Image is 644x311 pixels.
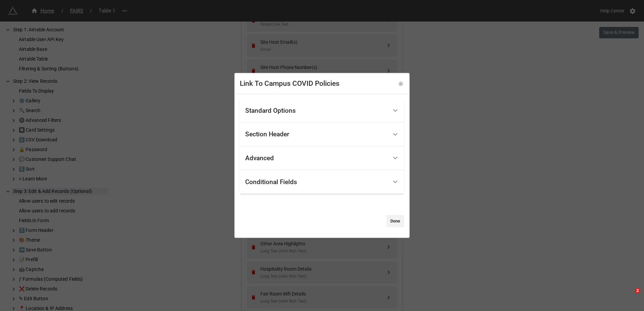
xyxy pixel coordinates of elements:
[245,178,297,185] div: Conditional Fields
[245,107,296,114] div: Standard Options
[621,288,637,304] iframe: Intercom live chat
[386,215,404,227] a: Done
[635,288,640,293] span: 2
[240,170,404,194] div: Conditional Fields
[240,78,340,89] div: Link To Campus COVID Policies
[245,131,289,138] div: Section Header
[240,99,404,123] div: Standard Options
[245,155,274,162] div: Advanced
[240,146,404,170] div: Advanced
[240,123,404,146] div: Section Header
